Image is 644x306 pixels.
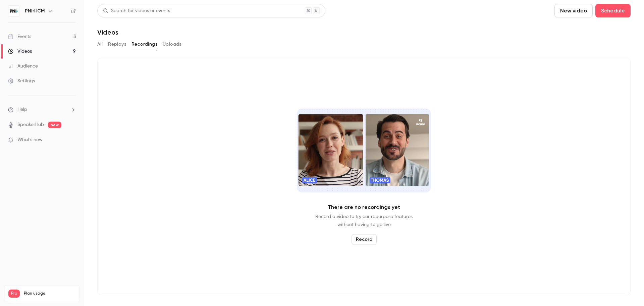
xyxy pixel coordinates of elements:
p: Record a video to try our repurpose features without having to go live [315,213,413,229]
span: Pro [8,290,20,298]
h1: Videos [97,28,118,36]
span: Help [17,106,27,113]
a: SpeakerHub [17,121,44,128]
div: Search for videos or events [103,7,170,14]
iframe: Noticeable Trigger [68,137,76,143]
div: Events [8,33,31,40]
h6: PNI•HCM [25,8,45,14]
button: Replays [108,39,126,50]
span: What's new [17,136,43,143]
div: Videos [8,48,32,55]
span: Plan usage [24,291,75,296]
img: PNI•HCM [8,6,19,16]
button: Recordings [131,39,157,50]
button: Uploads [163,39,181,50]
button: Record [352,234,377,245]
span: new [48,122,61,128]
button: Schedule [595,4,631,17]
section: Videos [97,4,631,302]
button: All [97,39,103,50]
button: New video [554,4,593,17]
p: There are no recordings yet [328,203,400,211]
div: Settings [8,78,35,84]
div: Audience [8,63,38,70]
li: help-dropdown-opener [8,106,76,113]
